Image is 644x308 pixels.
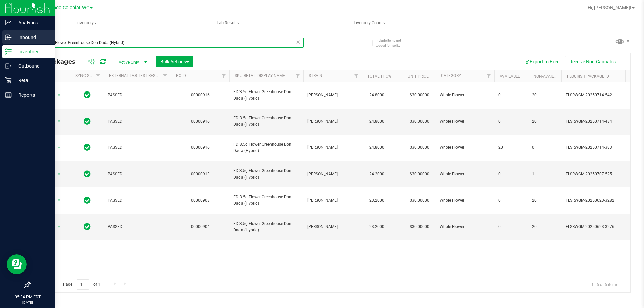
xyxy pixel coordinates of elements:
[3,300,52,305] p: [DATE]
[5,19,12,26] inline-svg: Analytics
[77,279,89,290] input: 1
[30,38,304,48] input: Search Package ID, Item Name, SKU, Lot or Part Number...
[55,90,63,100] span: select
[55,222,63,232] span: select
[566,224,631,230] span: FLSRWGM-20250623-3276
[233,221,299,233] span: FD 3.5g Flower Greenhouse Don Dada (Hybrid)
[566,144,631,151] span: FLSRWGM-20250714-383
[483,70,494,82] a: Filter
[532,144,557,151] span: 0
[366,196,388,205] span: 23.2000
[344,20,394,26] span: Inventory Counts
[498,118,524,125] span: 0
[156,56,193,67] button: Bulk Actions
[441,73,461,78] a: Category
[84,143,91,152] span: In Sync
[532,197,557,204] span: 20
[55,143,63,152] span: select
[5,77,12,84] inline-svg: Retail
[440,118,490,125] span: Whole Flower
[7,254,27,274] iframe: Resource center
[586,279,624,289] span: 1 - 6 of 6 items
[84,222,91,231] span: In Sync
[565,56,620,67] button: Receive Non-Cannabis
[366,169,388,179] span: 24.2000
[108,197,167,204] span: PASSED
[498,171,524,177] span: 0
[440,92,490,98] span: Whole Flower
[533,74,563,79] a: Non-Available
[406,90,433,100] span: $30.00000
[566,118,631,125] span: FLSRWGM-20250714-434
[191,198,210,203] a: 00000903
[16,20,157,26] span: Inventory
[93,70,104,82] a: Filter
[75,73,101,78] a: Sync Status
[567,74,609,79] a: Flourish Package ID
[588,5,631,10] span: Hi, [PERSON_NAME]!
[566,197,631,204] span: FLSRWGM-20250623-3282
[12,33,52,41] p: Inbound
[532,92,557,98] span: 20
[55,117,63,126] span: select
[406,117,433,126] span: $30.00000
[440,171,490,177] span: Whole Flower
[55,170,63,179] span: select
[440,197,490,204] span: Whole Flower
[108,144,167,151] span: PASSED
[376,38,409,48] span: Include items not tagged for facility
[233,141,299,154] span: FD 3.5g Flower Greenhouse Don Dada (Hybrid)
[366,222,388,232] span: 23.2000
[406,169,433,179] span: $30.00000
[108,92,167,98] span: PASSED
[5,63,12,69] inline-svg: Outbound
[108,224,167,230] span: PASSED
[532,171,557,177] span: 1
[235,73,285,78] a: SKU Retail Display Name
[307,171,358,177] span: [PERSON_NAME]
[566,92,631,98] span: FLSRWGM-20250714-542
[55,196,63,205] span: select
[5,34,12,41] inline-svg: Inbound
[160,70,171,82] a: Filter
[109,73,162,78] a: External Lab Test Result
[440,224,490,230] span: Whole Flower
[108,118,167,125] span: PASSED
[233,168,299,180] span: FD 3.5g Flower Greenhouse Don Dada (Hybrid)
[218,70,229,82] a: Filter
[233,194,299,207] span: FD 3.5g Flower Greenhouse Don Dada (Hybrid)
[191,145,210,150] a: 00000916
[233,89,299,102] span: FD 3.5g Flower Greenhouse Don Dada (Hybrid)
[12,91,52,99] p: Reports
[160,59,189,64] span: Bulk Actions
[520,56,565,67] button: Export to Excel
[296,38,300,46] span: Clear
[498,92,524,98] span: 0
[12,19,52,27] p: Analytics
[408,74,429,79] a: Unit Price
[84,90,91,100] span: In Sync
[16,16,157,30] a: Inventory
[3,294,52,300] p: 05:34 PM EDT
[366,117,388,126] span: 24.8000
[208,20,248,26] span: Lab Results
[498,197,524,204] span: 0
[157,16,299,30] a: Lab Results
[108,171,167,177] span: PASSED
[532,224,557,230] span: 20
[367,74,391,79] a: Total THC%
[12,48,52,56] p: Inventory
[292,70,303,82] a: Filter
[307,144,358,151] span: [PERSON_NAME]
[299,16,440,30] a: Inventory Counts
[57,279,106,290] span: Page of 1
[532,118,557,125] span: 20
[307,118,358,125] span: [PERSON_NAME]
[498,144,524,151] span: 20
[406,196,433,205] span: $30.00000
[307,92,358,98] span: [PERSON_NAME]
[440,144,490,151] span: Whole Flower
[176,73,186,78] a: PO ID
[191,172,210,176] a: 00000913
[84,169,91,179] span: In Sync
